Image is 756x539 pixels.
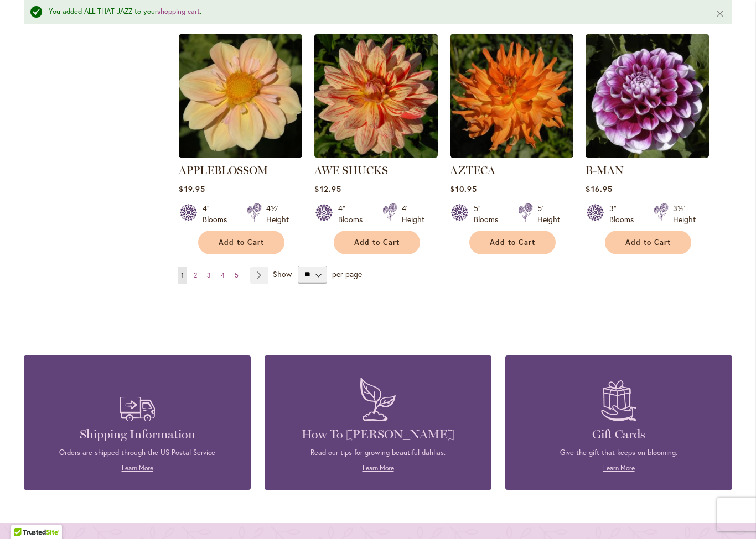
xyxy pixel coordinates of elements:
[450,149,573,160] a: AZTECA
[469,231,556,254] button: Add to Cart
[273,268,292,279] span: Show
[179,34,302,158] img: APPLEBLOSSOM
[40,427,234,442] h4: Shipping Information
[338,203,369,225] div: 4" Blooms
[586,149,709,160] a: B-MAN
[221,271,225,279] span: 4
[314,164,388,177] a: AWE SHUCKS
[179,149,302,160] a: APPLEBLOSSOM
[8,500,39,531] iframe: Launch Accessibility Center
[450,184,477,194] span: $10.95
[625,238,671,247] span: Add to Cart
[266,203,289,225] div: 4½' Height
[354,238,400,247] span: Add to Cart
[314,184,341,194] span: $12.95
[586,184,612,194] span: $16.95
[334,231,420,254] button: Add to Cart
[198,231,284,254] button: Add to Cart
[450,34,573,158] img: AZTECA
[673,203,696,225] div: 3½' Height
[450,164,495,177] a: AZTECA
[219,238,264,247] span: Add to Cart
[122,464,153,472] a: Learn More
[204,267,214,284] a: 3
[537,203,560,225] div: 5' Height
[235,271,239,279] span: 5
[314,149,438,160] a: AWE SHUCKS
[181,271,184,279] span: 1
[363,464,394,472] a: Learn More
[603,464,635,472] a: Learn More
[218,267,227,284] a: 4
[490,238,535,247] span: Add to Cart
[609,203,640,225] div: 3" Blooms
[281,427,475,442] h4: How To [PERSON_NAME]
[179,164,268,177] a: APPLEBLOSSOM
[402,203,424,225] div: 4' Height
[522,427,716,442] h4: Gift Cards
[203,203,234,225] div: 4" Blooms
[281,448,475,458] p: Read our tips for growing beautiful dahlias.
[586,164,624,177] a: B-MAN
[332,268,362,279] span: per page
[232,267,241,284] a: 5
[314,34,438,158] img: AWE SHUCKS
[522,448,716,458] p: Give the gift that keeps on blooming.
[157,7,200,16] a: shopping cart
[474,203,505,225] div: 5" Blooms
[49,7,699,17] div: You added ALL THAT JAZZ to your .
[40,448,234,458] p: Orders are shipped through the US Postal Service
[194,271,197,279] span: 2
[191,267,200,284] a: 2
[605,231,691,254] button: Add to Cart
[179,184,205,194] span: $19.95
[586,34,709,158] img: B-MAN
[207,271,211,279] span: 3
